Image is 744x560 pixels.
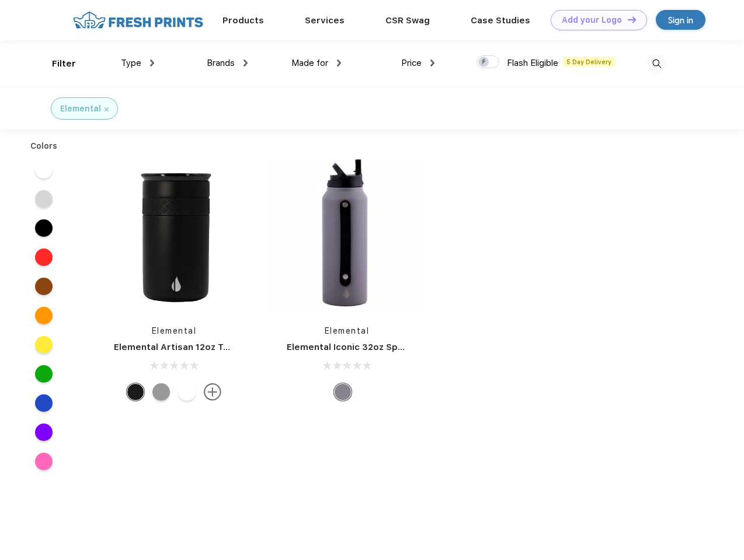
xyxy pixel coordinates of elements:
[325,326,370,335] a: Elemental
[52,57,76,71] div: Filter
[207,58,235,68] span: Brands
[127,383,144,401] div: Matte Black
[150,60,154,66] img: dropdown.png
[562,15,622,25] div: Add your Logo
[114,342,255,352] a: Elemental Artisan 12oz Tumbler
[121,58,141,68] span: Type
[152,326,197,335] a: Elemental
[96,158,252,313] img: func=resize&h=266
[291,58,328,68] span: Made for
[401,58,422,68] span: Price
[178,383,196,401] div: White
[204,383,221,401] img: more.svg
[287,342,472,352] a: Elemental Iconic 32oz Sport Water Bottle
[152,383,170,401] div: Graphite
[305,15,345,26] a: Services
[656,10,705,30] a: Sign in
[244,60,248,66] img: dropdown.png
[430,60,434,66] img: dropdown.png
[69,10,207,30] img: fo%20logo%202.webp
[269,158,425,313] img: func=resize&h=266
[60,103,101,115] div: Elemental
[647,54,666,73] img: desktop_search.svg
[22,140,67,152] div: Colors
[628,16,636,23] img: DT
[507,58,558,68] span: Flash Eligible
[337,60,341,66] img: dropdown.png
[668,13,693,27] div: Sign in
[105,107,109,111] img: filter_cancel.svg
[334,383,352,401] div: Graphite
[563,57,615,67] span: 5 Day Delivery
[222,15,264,26] a: Products
[385,15,430,26] a: CSR Swag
